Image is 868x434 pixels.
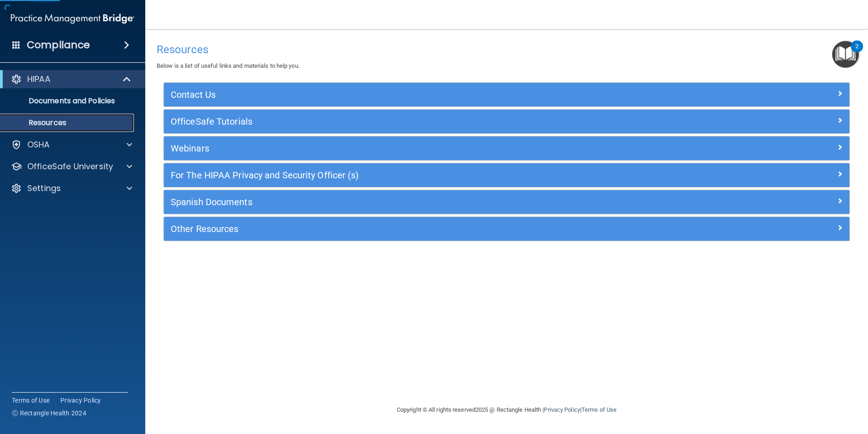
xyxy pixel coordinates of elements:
h5: Webinars [171,143,671,153]
p: HIPAA [27,74,50,85]
div: 2 [855,46,858,58]
a: OSHA [11,139,132,150]
a: OfficeSafe University [11,161,132,172]
a: Settings [11,183,132,194]
p: OSHA [27,139,50,150]
h4: Resources [157,44,857,56]
a: Terms of Use [582,406,616,413]
a: Other Resources [171,222,843,236]
span: Ⓒ Rectangle Health 2024 [12,409,86,418]
a: Contact Us [171,87,843,102]
h5: OfficeSafe Tutorials [171,116,671,126]
h4: Compliance [27,39,90,51]
a: Privacy Policy [60,396,101,405]
p: Documents and Policies [6,96,130,106]
img: PMB logo [11,10,134,28]
p: Resources [6,118,130,127]
a: OfficeSafe Tutorials [171,114,843,129]
a: Spanish Documents [171,195,843,209]
button: Open Resource Center, 2 new notifications [832,41,859,68]
a: Terms of Use [12,396,49,405]
h5: Spanish Documents [171,197,671,207]
h5: For The HIPAA Privacy and Security Officer (s) [171,170,671,180]
p: OfficeSafe University [27,161,113,172]
div: Copyright © All rights reserved 2025 @ Rectangle Health | | [341,395,672,424]
a: HIPAA [11,74,132,85]
a: Webinars [171,141,843,156]
a: Privacy Policy [544,406,580,413]
span: Below is a list of useful links and materials to help you. [157,62,300,69]
p: Settings [27,183,61,194]
h5: Other Resources [171,224,671,234]
h5: Contact Us [171,90,671,100]
iframe: Drift Widget Chat Controller [711,369,857,406]
a: For The HIPAA Privacy and Security Officer (s) [171,168,843,182]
